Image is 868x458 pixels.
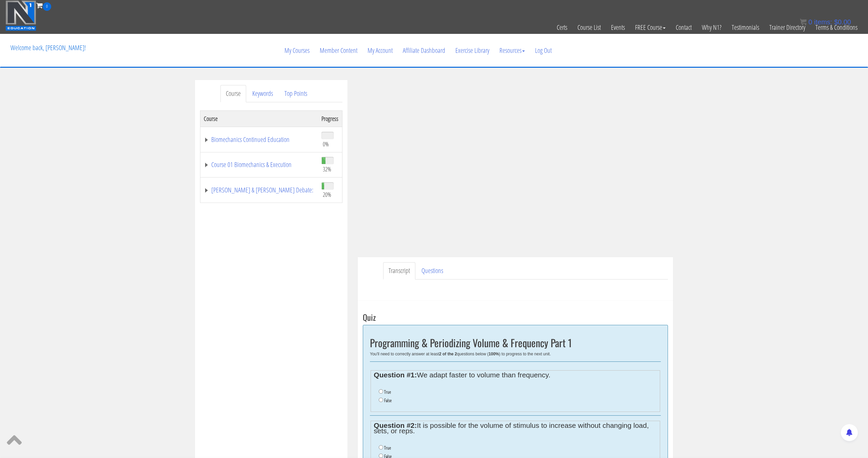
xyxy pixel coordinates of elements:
[204,187,315,193] a: [PERSON_NAME] & [PERSON_NAME] Debate:
[398,34,450,67] a: Affiliate Dashboard
[416,262,449,279] a: Questions
[439,352,457,356] b: 2 of the 2
[374,421,417,429] strong: Question #2:
[204,161,315,168] a: Course 01 Biomechanics & Execution
[834,18,851,26] bdi: 0.00
[671,11,697,44] a: Contact
[800,18,851,26] a: 0 items: $0.00
[383,262,415,279] a: Transcript
[800,19,807,25] img: icon11.png
[247,85,278,102] a: Keywords
[489,352,499,356] b: 100%
[374,371,417,379] strong: Question #1:
[200,110,318,127] th: Course
[697,11,727,44] a: Why N1?
[384,398,392,403] label: False
[810,11,863,44] a: Terms & Conditions
[370,352,661,356] div: You'll need to correctly answer at least questions below ( ) to progress to the next unit.
[370,337,661,348] h2: Programming & Periodizing Volume & Frequency Part 1
[814,18,832,26] span: items:
[764,11,810,44] a: Trainer Directory
[204,136,315,143] a: Biomechanics Continued Education
[362,34,398,67] a: My Account
[5,0,36,31] img: n1-education
[384,389,391,395] label: True
[450,34,494,67] a: Exercise Library
[323,165,331,173] span: 32%
[374,372,657,378] legend: We adapt faster to volume than frequency.
[384,445,391,451] label: True
[279,85,313,102] a: Top Points
[315,34,362,67] a: Member Content
[630,11,671,44] a: FREE Course
[323,191,331,198] span: 20%
[43,2,51,11] span: 0
[5,34,91,61] p: Welcome back, [PERSON_NAME]!
[374,423,657,434] legend: It is possible for the volume of stimulus to increase without changing load, sets, or reps.
[530,34,557,67] a: Log Out
[572,11,606,44] a: Course List
[318,110,342,127] th: Progress
[606,11,630,44] a: Events
[808,18,812,26] span: 0
[36,1,51,10] a: 0
[279,34,315,67] a: My Courses
[494,34,530,67] a: Resources
[323,140,329,148] span: 0%
[834,18,838,26] span: $
[552,11,572,44] a: Certs
[220,85,246,102] a: Course
[363,313,668,321] h3: Quiz
[727,11,764,44] a: Testimonials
